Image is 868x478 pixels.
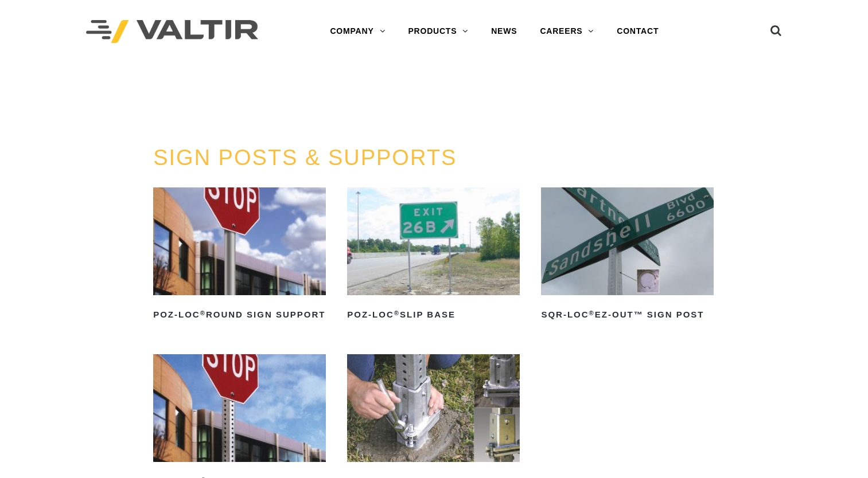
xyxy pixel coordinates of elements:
[318,20,396,43] a: COMPANY
[153,146,457,170] a: SIGN POSTS & SUPPORTS
[200,309,206,316] sup: ®
[589,309,595,316] sup: ®
[541,305,714,324] h2: SQR-LOC EZ-Out™ Sign Post
[153,305,326,324] h2: POZ-LOC Round Sign Support
[394,309,400,316] sup: ®
[541,187,714,324] a: SQR-LOC®EZ-Out™ Sign Post
[153,187,326,324] a: POZ-LOC®Round Sign Support
[347,305,520,324] h2: POZ-LOC Slip Base
[396,20,480,43] a: PRODUCTS
[86,20,258,44] img: Valtir
[347,187,520,324] a: POZ-LOC®Slip Base
[480,20,528,43] a: NEWS
[605,20,670,43] a: CONTACT
[528,20,605,43] a: CAREERS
